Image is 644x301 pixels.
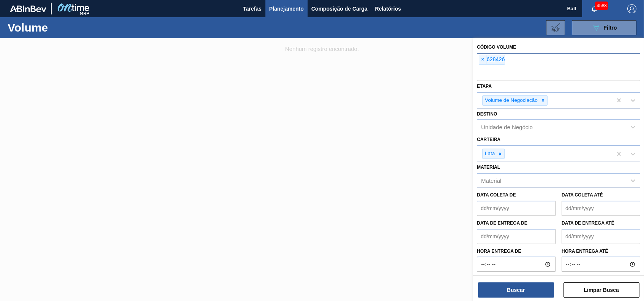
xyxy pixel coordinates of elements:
label: Código Volume [477,44,516,50]
span: Planejamento [269,4,304,13]
img: TNhmsLtSVTkK8tSr43FrP2fwEKptu5GPRR3wAAAABJRU5ErkJggg== [10,5,46,12]
button: Notificações [582,3,606,14]
label: Data coleta de [477,192,516,198]
div: 628426 [479,55,505,65]
label: Etapa [477,84,492,89]
button: Filtro [572,20,636,35]
span: Composição de Carga [311,4,368,13]
button: Importar Negociações de Volume [546,20,565,35]
input: dd/mm/yyyy [477,201,556,216]
span: × [479,55,486,64]
div: Material [481,177,501,184]
h1: Volume [8,23,119,32]
label: Destino [477,111,497,117]
span: 4588 [595,2,608,10]
div: Volume de Negociação [483,96,539,105]
input: dd/mm/yyyy [562,229,640,244]
label: Carteira [477,137,500,142]
label: Data coleta até [562,192,603,198]
div: Lata [483,149,496,158]
input: dd/mm/yyyy [562,201,640,216]
span: Relatórios [375,4,401,13]
img: Logout [627,4,636,13]
span: Filtro [604,25,617,31]
label: Data de Entrega de [477,220,527,226]
label: Data de Entrega até [562,220,614,226]
div: Unidade de Negócio [481,124,533,130]
label: Hora entrega até [562,246,640,257]
input: dd/mm/yyyy [477,229,556,244]
label: Hora entrega de [477,246,556,257]
label: Material [477,165,500,170]
span: Tarefas [243,4,262,13]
